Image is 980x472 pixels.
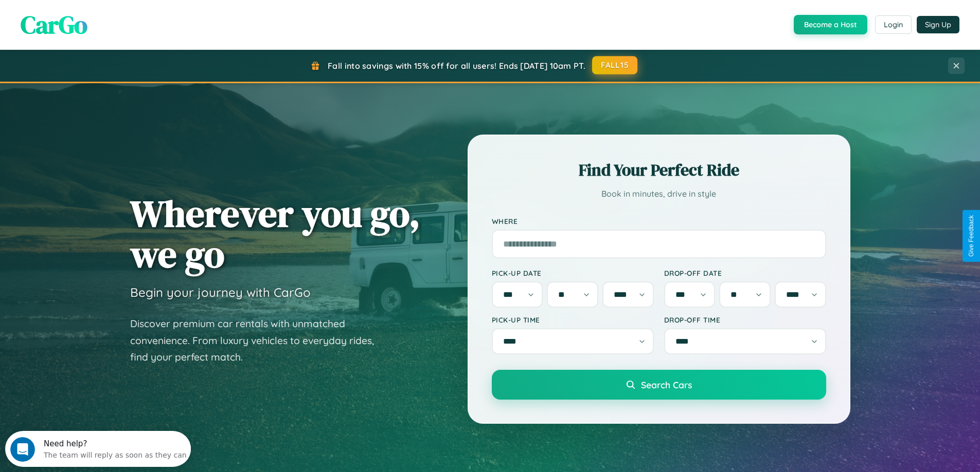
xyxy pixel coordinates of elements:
[492,186,826,201] p: Book in minutes, drive in style
[664,315,826,324] label: Drop-off Time
[130,285,311,300] h3: Begin your journey with CarGo
[39,17,182,28] div: The team will reply as soon as they can
[10,437,35,462] iframe: Intercom live chat
[641,379,692,390] span: Search Cars
[130,315,387,366] p: Discover premium car rentals with unmatched convenience. From luxury vehicles to everyday rides, ...
[492,269,654,277] label: Pick-up Date
[492,159,826,181] h2: Find Your Perfect Ride
[5,431,191,467] iframe: Intercom live chat discovery launcher
[492,217,826,225] label: Where
[492,370,826,400] button: Search Cars
[917,16,959,33] button: Sign Up
[968,215,975,257] div: Give Feedback
[794,15,867,34] button: Become a Host
[4,4,191,32] div: Open Intercom Messenger
[21,8,87,42] span: CarGo
[592,56,637,74] button: FALL15
[492,315,654,324] label: Pick-up Time
[664,269,826,277] label: Drop-off Date
[39,9,182,17] div: Need help?
[875,15,912,34] button: Login
[328,61,585,71] span: Fall into savings with 15% off for all users! Ends [DATE] 10am PT.
[130,193,420,274] h1: Wherever you go, we go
